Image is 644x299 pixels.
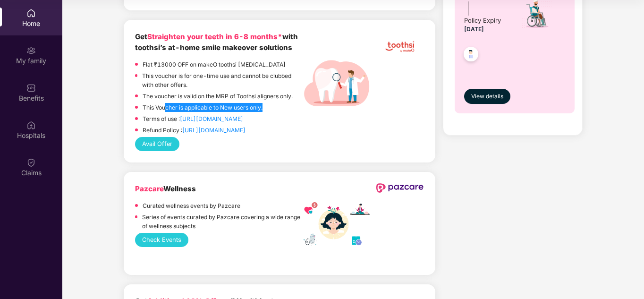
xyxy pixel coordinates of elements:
[142,213,304,231] p: Series of events curated by Pazcare covering a wide range of wellness subjects
[135,32,298,52] b: Get with toothsi’s at-home smile makeover solutions
[376,31,424,62] img: tootshi.png
[26,9,36,18] img: svg+xml;base64,PHN2ZyBpZD0iSG9tZSIgeG1sbnM9Imh0dHA6Ly93d3cudzMub3JnLzIwMDAvc3ZnIiB3aWR0aD0iMjAiIG...
[135,184,196,193] b: Wellness
[143,126,246,135] p: Refund Policy :
[182,127,246,134] a: [URL][DOMAIN_NAME]
[143,103,263,112] p: This Voucher is applicable to New users only.
[471,92,503,101] span: View details
[464,89,510,104] button: View details
[304,202,370,247] img: wellness_mobile.png
[135,137,179,151] button: Avail Offer
[376,183,424,193] img: newPazcareLogo.svg
[135,233,188,247] button: Check Events
[26,83,36,93] img: svg+xml;base64,PHN2ZyBpZD0iQmVuZWZpdHMiIHhtbG5zPSJodHRwOi8vd3d3LnczLm9yZy8yMDAwL3N2ZyIgd2lkdGg9Ij...
[26,120,36,130] img: svg+xml;base64,PHN2ZyBpZD0iSG9zcGl0YWxzIiB4bWxucz0iaHR0cDovL3d3dy53My5vcmcvMjAwMC9zdmciIHdpZHRoPS...
[135,184,163,193] span: Pazcare
[142,71,304,89] p: This voucher is for one-time use and cannot be clubbed with other offers.
[180,115,243,122] a: [URL][DOMAIN_NAME]
[147,32,282,41] span: Straighten your teeth in 6-8 months*
[459,44,483,67] img: svg+xml;base64,PHN2ZyB4bWxucz0iaHR0cDovL3d3dy53My5vcmcvMjAwMC9zdmciIHdpZHRoPSI0OC45NDMiIGhlaWdodD...
[464,26,484,33] span: [DATE]
[143,92,293,101] p: The voucher is valid on the MRP of Toothsi aligners only.
[464,16,501,26] div: Policy Expiry
[26,158,36,167] img: svg+xml;base64,PHN2ZyBpZD0iQ2xhaW0iIHhtbG5zPSJodHRwOi8vd3d3LnczLm9yZy8yMDAwL3N2ZyIgd2lkdGg9IjIwIi...
[143,114,243,123] p: Terms of use :
[143,60,286,69] p: Flat ₹13000 OFF on makeO toothsi [MEDICAL_DATA]
[304,50,370,116] img: male-dentist-holding-magnifier-while-doing-tooth-research%202.png
[143,201,240,210] p: Curated wellness events by Pazcare
[26,46,36,55] img: svg+xml;base64,PHN2ZyB3aWR0aD0iMjAiIGhlaWdodD0iMjAiIHZpZXdCb3g9IjAgMCAyMCAyMCIgZmlsbD0ibm9uZSIgeG...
